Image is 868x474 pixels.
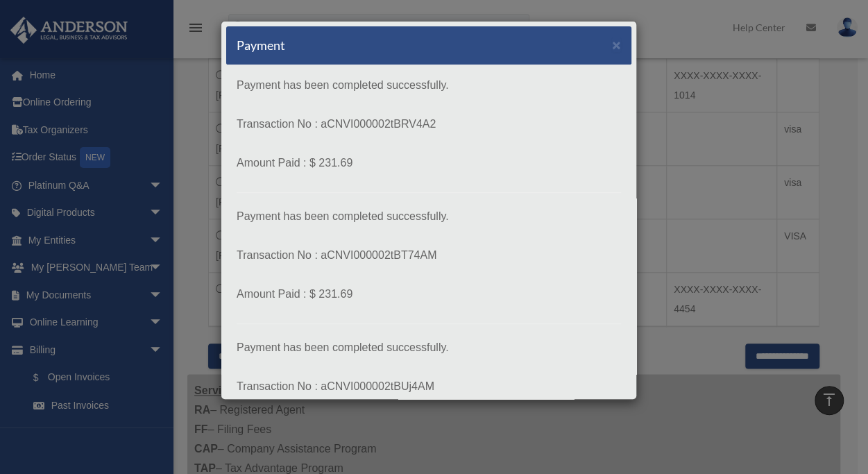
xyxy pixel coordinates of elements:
[237,207,621,226] p: Payment has been completed successfully.
[237,338,621,357] p: Payment has been completed successfully.
[612,37,621,52] button: Close
[237,76,621,95] p: Payment has been completed successfully.
[237,377,621,396] p: Transaction No : aCNVI000002tBUj4AM
[237,246,621,265] p: Transaction No : aCNVI000002tBT74AM
[237,285,621,304] p: Amount Paid : $ 231.69
[237,37,285,54] h5: Payment
[612,37,621,53] span: ×
[237,153,621,173] p: Amount Paid : $ 231.69
[237,115,621,134] p: Transaction No : aCNVI000002tBRV4A2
